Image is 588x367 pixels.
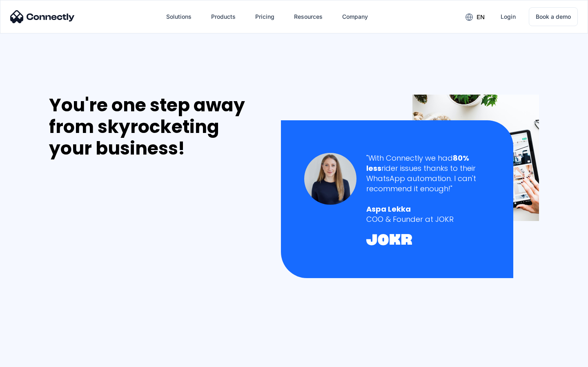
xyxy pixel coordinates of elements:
[366,204,411,214] strong: Aspa Lekka
[10,10,75,23] img: Connectly Logo
[366,153,490,194] div: "With Connectly we had rider issues thanks to their WhatsApp automation. I can't recommend it eno...
[16,353,49,364] ul: Language list
[249,7,281,27] a: Pricing
[211,11,236,22] div: Products
[49,95,264,159] div: You're one step away from skyrocketing your business!
[255,11,274,22] div: Pricing
[366,153,469,173] strong: 80% less
[342,11,368,22] div: Company
[366,214,490,224] div: COO & Founder at JOKR
[529,7,578,26] a: Book a demo
[501,11,516,22] div: Login
[494,7,522,27] a: Login
[49,169,171,356] iframe: Form 0
[477,11,485,23] div: en
[8,353,49,364] aside: Language selected: English
[166,11,192,22] div: Solutions
[294,11,323,22] div: Resources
